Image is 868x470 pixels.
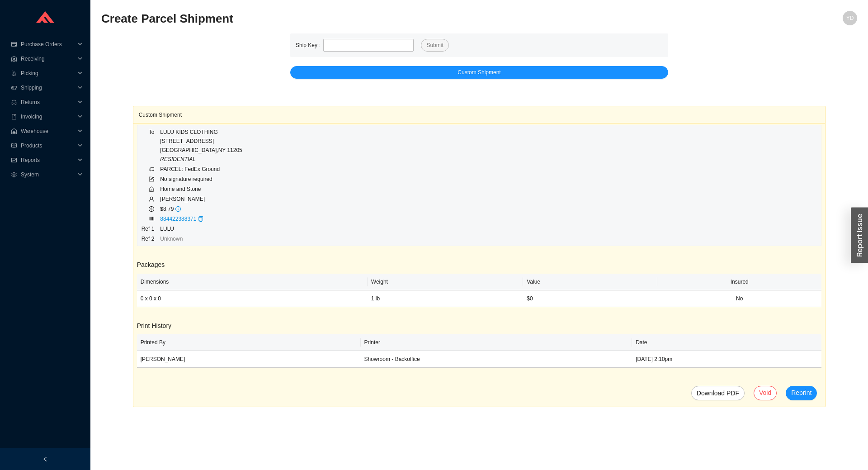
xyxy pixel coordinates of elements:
[691,386,745,400] a: Download PDF
[101,11,668,27] h2: Create Parcel Shipment
[198,214,203,223] div: Copy
[21,109,75,124] span: Invoicing
[160,184,242,194] td: Home and Stone
[149,186,154,192] span: home
[421,39,448,52] button: Submit
[11,42,17,47] span: credit-card
[149,196,154,202] span: user
[160,204,242,214] td: $8.79
[137,321,822,331] h3: Print History
[149,216,154,222] span: barcode
[137,260,822,270] h3: Packages
[11,100,17,105] span: customer-service
[657,290,821,307] td: No
[137,274,368,290] th: Dimensions
[21,37,75,52] span: Purchase Orders
[11,143,17,148] span: read
[296,39,323,52] label: Ship Key
[175,206,181,212] span: info-circle
[160,216,196,222] a: 884422388371
[368,290,523,307] td: 1 lb
[139,106,820,123] div: Custom Shipment
[368,274,523,290] th: Weight
[160,174,242,184] td: No signature required
[21,52,75,66] span: Receiving
[11,157,17,163] span: fund
[632,351,821,368] td: [DATE] 2:10pm
[137,351,361,368] td: [PERSON_NAME]
[21,124,75,138] span: Warehouse
[21,81,75,95] span: Shipping
[198,216,203,222] span: copy
[42,456,48,462] span: left
[523,274,657,290] th: Value
[160,194,242,204] td: [PERSON_NAME]
[523,290,657,307] td: $0
[791,388,811,398] span: Reprint
[759,388,771,398] span: Void
[632,334,821,351] th: Date
[160,224,242,234] td: LULU
[149,206,154,212] span: dollar
[21,95,75,109] span: Returns
[21,138,75,153] span: Products
[21,167,75,182] span: System
[160,234,242,244] td: Unknown
[361,351,632,368] td: Showroom - Backoffice
[141,224,160,234] td: Ref 1
[657,274,821,290] th: Insured
[160,128,242,164] div: LULU KIDS CLOTHING [STREET_ADDRESS] [GEOGRAPHIC_DATA] , NY 11205
[11,114,17,119] span: book
[149,176,154,182] span: form
[21,66,75,81] span: Picking
[458,68,500,77] span: Custom Shipment
[21,153,75,167] span: Reports
[754,386,777,400] button: Void
[137,290,368,307] td: 0 x 0 x 0
[361,334,632,351] th: Printer
[137,334,361,351] th: Printed By
[786,386,817,400] button: Reprint
[141,234,160,244] td: Ref 2
[160,155,242,164] div: RESIDENTIAL
[290,66,668,79] button: Custom Shipment
[141,127,160,164] td: To
[11,172,17,177] span: setting
[160,164,242,174] td: PARCEL: FedEx Ground
[846,11,854,25] span: YD
[697,386,739,400] span: Download PDF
